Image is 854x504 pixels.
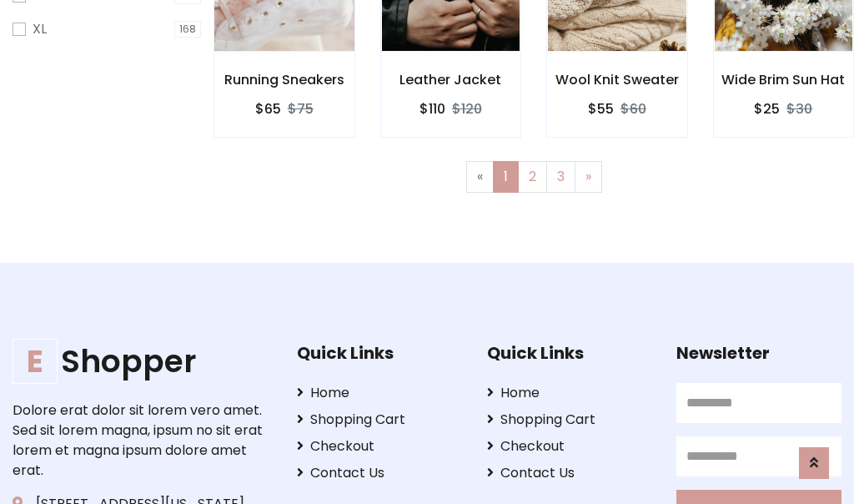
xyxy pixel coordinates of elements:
[13,339,58,384] span: E
[493,161,519,193] a: 1
[214,72,354,88] h6: Running Sneakers
[255,101,281,117] h6: $65
[487,410,652,430] a: Shopping Cart
[676,343,841,363] h5: Newsletter
[575,161,602,193] a: Next
[588,101,614,117] h6: $55
[13,343,271,381] h1: Shopper
[786,99,812,118] del: $30
[487,383,652,403] a: Home
[381,72,521,88] h6: Leather Jacket
[297,410,462,430] a: Shopping Cart
[487,343,652,363] h5: Quick Links
[585,167,591,186] span: »
[452,99,482,118] del: $120
[297,463,462,483] a: Contact Us
[297,343,462,363] h5: Quick Links
[288,99,314,118] del: $75
[620,99,646,118] del: $60
[487,463,652,483] a: Contact Us
[226,161,841,193] nav: Page navigation
[487,436,652,456] a: Checkout
[13,343,271,381] a: EShopper
[547,72,687,88] h6: Wool Knit Sweater
[714,72,854,88] h6: Wide Brim Sun Hat
[13,401,271,481] p: Dolore erat dolor sit lorem vero amet. Sed sit lorem magna, ipsum no sit erat lorem et magna ipsu...
[518,161,547,193] a: 2
[33,19,47,39] label: XL
[754,101,780,117] h6: $25
[174,21,201,38] span: 168
[297,383,462,403] a: Home
[546,161,575,193] a: 3
[419,101,445,117] h6: $110
[297,436,462,456] a: Checkout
